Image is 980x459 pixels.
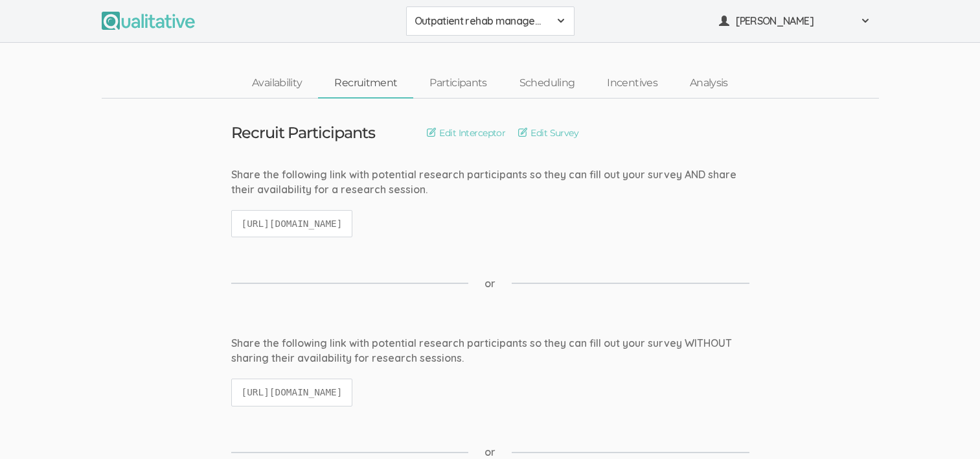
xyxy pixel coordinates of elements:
a: Analysis [674,69,744,97]
a: Recruitment [318,69,413,97]
code: [URL][DOMAIN_NAME] [231,379,353,406]
div: Share the following link with potential research participants so they can fill out your survey WI... [231,336,749,366]
h3: Recruit Participants [231,124,376,141]
span: [PERSON_NAME] [736,14,852,29]
button: Outpatient rehab management of no shows and cancellations [406,6,575,36]
span: or [484,276,496,291]
iframe: Chat Widget [915,397,980,459]
div: Share the following link with potential research participants so they can fill out your survey AN... [231,167,749,197]
a: Availability [236,69,318,97]
a: Participants [413,69,503,97]
img: Qualitative [102,12,195,30]
a: Edit Interceptor [427,126,505,140]
a: Incentives [591,69,674,97]
span: Outpatient rehab management of no shows and cancellations [415,14,549,29]
button: [PERSON_NAME] [711,6,879,36]
code: [URL][DOMAIN_NAME] [231,210,353,238]
a: Edit Survey [518,126,578,140]
a: Scheduling [503,69,591,97]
